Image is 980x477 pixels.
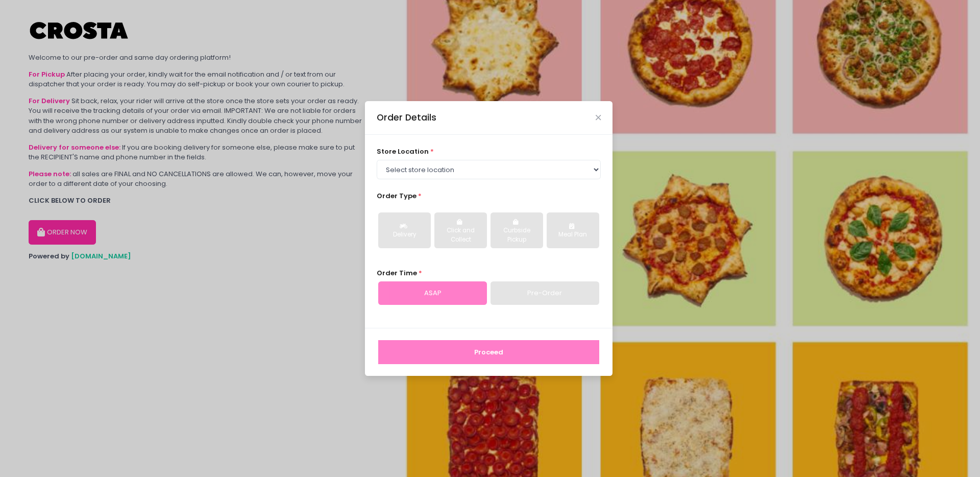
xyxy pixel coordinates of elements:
[377,111,436,124] div: Order Details
[385,230,424,240] div: Delivery
[596,115,601,120] button: Close
[498,226,536,244] div: Curbside Pickup
[554,230,592,240] div: Meal Plan
[434,212,487,248] button: Click and Collect
[377,268,417,278] span: Order Time
[377,147,429,156] span: store location
[378,212,431,248] button: Delivery
[377,191,416,201] span: Order Type
[442,226,480,244] div: Click and Collect
[547,212,599,248] button: Meal Plan
[491,212,543,248] button: Curbside Pickup
[378,340,599,365] button: Proceed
